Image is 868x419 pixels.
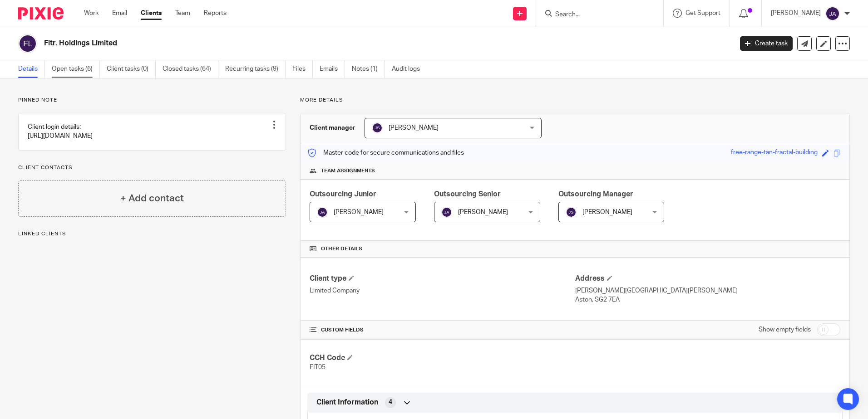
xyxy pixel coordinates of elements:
[163,60,218,78] a: Closed tasks (64)
[554,11,636,19] input: Search
[300,97,850,104] p: More details
[759,325,811,334] label: Show empty fields
[825,6,840,21] img: svg%3E
[582,209,632,215] span: [PERSON_NAME]
[307,148,464,157] p: Master code for secure communications and files
[18,97,286,104] p: Pinned note
[352,60,385,78] a: Notes (1)
[389,125,439,131] span: [PERSON_NAME]
[316,398,378,407] span: Client Information
[310,274,575,283] h4: Client type
[317,207,328,218] img: svg%3E
[310,364,325,370] span: FIT05
[310,326,575,334] h4: CUSTOM FIELDS
[441,207,452,218] img: svg%3E
[310,353,575,363] h4: CCH Code
[575,286,840,295] p: [PERSON_NAME][GEOGRAPHIC_DATA][PERSON_NAME]
[18,60,45,78] a: Details
[320,60,345,78] a: Emails
[731,148,818,158] div: free-range-tan-fractal-building
[392,60,427,78] a: Audit logs
[310,190,376,198] span: Outsourcing Junior
[310,123,355,132] h3: Client manager
[434,190,501,198] span: Outsourcing Senior
[18,164,286,171] p: Client contacts
[310,286,575,295] p: Limited Company
[458,209,508,215] span: [PERSON_NAME]
[321,245,362,253] span: Other details
[18,230,286,238] p: Linked clients
[18,7,64,19] img: Pixie
[334,209,384,215] span: [PERSON_NAME]
[84,9,99,18] a: Work
[225,60,286,78] a: Recurring tasks (9)
[740,36,793,51] a: Create task
[575,274,840,283] h4: Address
[686,10,720,16] span: Get Support
[175,9,190,18] a: Team
[18,34,37,53] img: svg%3E
[107,60,156,78] a: Client tasks (0)
[141,9,162,18] a: Clients
[292,60,313,78] a: Files
[771,9,821,18] p: [PERSON_NAME]
[566,207,577,218] img: svg%3E
[575,295,840,304] p: Aston, SG2 7EA
[372,122,383,133] img: svg%3E
[112,9,127,18] a: Email
[52,60,100,78] a: Open tasks (6)
[389,398,392,407] span: 4
[44,39,590,48] h2: Fitr. Holdings Limited
[204,9,227,18] a: Reports
[321,167,375,175] span: Team assignments
[120,191,184,205] h4: + Add contact
[558,190,633,198] span: Outsourcing Manager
